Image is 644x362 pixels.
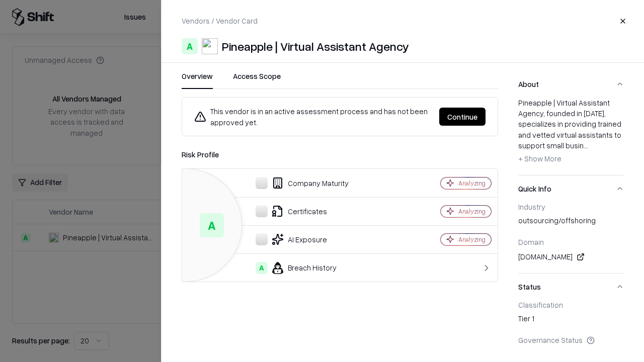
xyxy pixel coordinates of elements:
div: Analyzing [458,235,486,244]
div: Analyzing [458,179,486,188]
div: A [256,262,268,274]
div: Industry [518,202,624,211]
div: Classification [518,300,624,309]
div: Pineapple | Virtual Assistant Agency, founded in [DATE], specializes in providing trained and vet... [518,98,624,167]
div: outsourcing/offshoring [518,215,624,229]
button: + Show More [518,151,561,167]
button: Overview [182,71,213,89]
div: Quick Info [518,202,624,273]
span: + Show More [518,154,561,163]
div: Risk Profile [182,148,498,160]
div: Certificates [190,205,406,217]
button: Status [518,274,624,300]
div: Tier 1 [518,313,624,327]
div: AI Exposure [190,233,406,245]
div: Pineapple | Virtual Assistant Agency [222,38,409,54]
div: Company Maturity [190,177,406,189]
button: Access Scope [233,71,281,89]
span: ... [584,141,588,150]
button: About [518,71,624,98]
img: Pineapple | Virtual Assistant Agency [202,38,218,54]
button: Continue [439,108,486,126]
p: Vendors / Vendor Card [182,16,258,26]
div: About [518,98,624,175]
div: Breach History [190,262,406,274]
div: Analyzing [458,207,486,216]
div: Domain [518,237,624,246]
div: Governance Status [518,335,624,344]
button: Quick Info [518,175,624,202]
div: This vendor is in an active assessment process and has not been approved yet. [194,106,431,128]
div: A [182,38,198,54]
div: A [200,213,224,237]
div: [DOMAIN_NAME] [518,251,624,263]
